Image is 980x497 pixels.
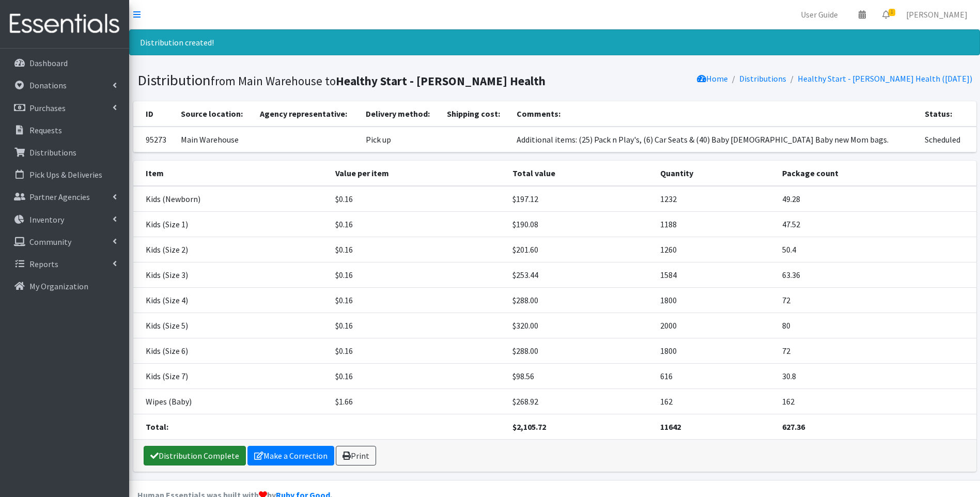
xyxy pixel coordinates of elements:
td: Kids (Size 5) [133,313,330,338]
td: 162 [654,389,775,414]
td: $0.16 [329,313,506,338]
th: Agency representative: [254,101,360,127]
td: Wipes (Baby) [133,389,330,414]
td: Kids (Newborn) [133,186,330,212]
td: 1584 [654,262,775,287]
td: $201.60 [506,237,654,262]
td: 1188 [654,211,775,237]
td: $288.00 [506,287,654,313]
strong: Total: [146,422,168,432]
td: $288.00 [506,338,654,363]
a: Pick Ups & Deliveries [4,164,125,185]
td: $0.16 [329,237,506,262]
a: Dashboard [4,53,125,73]
a: Community [4,231,125,252]
strong: 627.36 [782,422,805,432]
td: $0.16 [329,338,506,363]
b: Healthy Start - [PERSON_NAME] Health [336,73,546,88]
td: 47.52 [776,211,976,237]
img: HumanEssentials [4,7,125,41]
a: My Organization [4,276,125,297]
h1: Distribution [137,71,551,89]
p: Inventory [29,214,64,225]
td: 616 [654,363,775,389]
strong: 11642 [660,422,681,432]
p: Donations [29,80,67,90]
a: Make a Correction [247,446,334,465]
td: $1.66 [329,389,506,414]
p: Pick Ups & Deliveries [29,169,102,180]
td: Scheduled [919,127,976,152]
td: Kids (Size 2) [133,237,330,262]
a: Distributions [739,73,786,84]
td: $0.16 [329,287,506,313]
td: $0.16 [329,211,506,237]
td: 1232 [654,186,775,212]
a: Print [336,446,376,465]
td: 162 [776,389,976,414]
td: 72 [776,338,976,363]
a: Partner Agencies [4,187,125,207]
td: $0.16 [329,262,506,287]
small: from Main Warehouse to [211,73,546,88]
p: Purchases [29,103,66,113]
td: Pick up [360,127,441,152]
td: $268.92 [506,389,654,414]
p: Community [29,237,71,247]
a: Healthy Start - [PERSON_NAME] Health ([DATE]) [798,73,972,84]
td: Kids (Size 4) [133,287,330,313]
a: Inventory [4,209,125,230]
td: 1260 [654,237,775,262]
a: Home [697,73,728,84]
th: Shipping cost: [441,101,510,127]
td: Kids (Size 6) [133,338,330,363]
p: Distributions [29,147,76,158]
a: Distributions [4,142,125,163]
td: Kids (Size 3) [133,262,330,287]
th: Delivery method: [360,101,441,127]
td: 50.4 [776,237,976,262]
a: Requests [4,120,125,141]
td: 1800 [654,338,775,363]
th: Total value [506,161,654,186]
th: Item [133,161,330,186]
td: 1800 [654,287,775,313]
a: Donations [4,75,125,96]
td: Kids (Size 1) [133,211,330,237]
a: Distribution Complete [144,446,246,465]
td: $0.16 [329,363,506,389]
th: Quantity [654,161,775,186]
th: Comments: [510,101,919,127]
th: ID [133,101,175,127]
span: 1 [889,9,895,16]
td: $0.16 [329,186,506,212]
td: $197.12 [506,186,654,212]
a: User Guide [792,4,846,25]
a: 1 [874,4,898,25]
td: 80 [776,313,976,338]
a: Reports [4,254,125,274]
p: My Organization [29,281,88,291]
td: 95273 [133,127,175,152]
td: $190.08 [506,211,654,237]
p: Partner Agencies [29,192,90,202]
td: $253.44 [506,262,654,287]
td: 63.36 [776,262,976,287]
td: $320.00 [506,313,654,338]
td: 72 [776,287,976,313]
p: Requests [29,125,62,135]
strong: $2,105.72 [512,422,546,432]
td: 2000 [654,313,775,338]
th: Value per item [329,161,506,186]
td: $98.56 [506,363,654,389]
th: Status: [919,101,976,127]
td: 30.8 [776,363,976,389]
th: Package count [776,161,976,186]
td: Main Warehouse [175,127,254,152]
a: [PERSON_NAME] [898,4,976,25]
p: Reports [29,259,58,269]
td: 49.28 [776,186,976,212]
div: Distribution created! [129,29,980,55]
p: Dashboard [29,58,68,68]
a: Purchases [4,98,125,118]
